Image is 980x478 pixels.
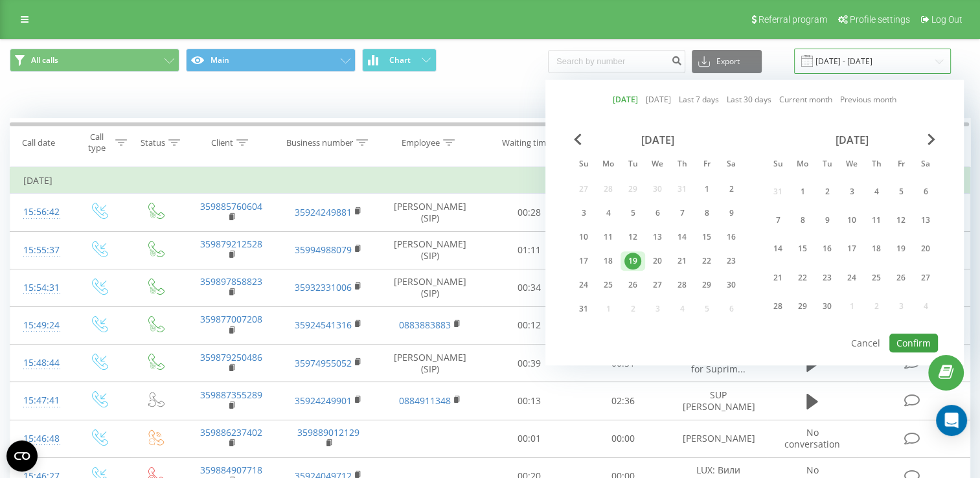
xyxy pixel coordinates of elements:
[723,277,740,293] div: 30
[889,334,938,352] button: Confirm
[769,241,786,258] div: 14
[766,266,790,290] div: Sun Sep 21, 2025
[917,183,934,200] div: 6
[815,295,839,319] div: Tue Sep 30, 2025
[917,241,934,258] div: 20
[815,266,839,290] div: Tue Sep 23, 2025
[502,137,551,148] div: Waiting time
[893,241,909,258] div: 19
[793,155,812,175] abbr: Monday
[719,179,744,199] div: Sat Aug 2, 2025
[23,426,57,451] div: 15:46:48
[917,212,934,229] div: 13
[815,179,839,203] div: Tue Sep 2, 2025
[674,277,690,293] div: 28
[571,275,596,295] div: Sun Aug 24, 2025
[10,49,179,72] button: All calls
[722,155,741,175] abbr: Saturday
[6,440,38,472] button: Open CMP widget
[867,155,886,175] abbr: Thursday
[670,203,694,223] div: Thu Aug 7, 2025
[868,183,885,200] div: 4
[893,269,909,286] div: 26
[574,155,593,175] abbr: Sunday
[694,203,719,223] div: Fri Aug 8, 2025
[817,155,837,175] abbr: Tuesday
[23,238,57,263] div: 15:55:37
[766,133,938,146] div: [DATE]
[624,277,641,293] div: 26
[864,179,889,203] div: Thu Sep 4, 2025
[931,14,963,25] span: Log Out
[649,277,666,293] div: 27
[719,227,744,247] div: Sat Aug 16, 2025
[362,49,437,72] button: Chart
[790,237,815,261] div: Mon Sep 15, 2025
[819,212,836,229] div: 9
[621,275,645,295] div: Tue Aug 26, 2025
[815,237,839,261] div: Tue Sep 16, 2025
[794,212,811,229] div: 8
[575,301,592,317] div: 31
[82,131,112,154] div: Call type
[23,313,57,338] div: 15:49:24
[575,253,592,269] div: 17
[819,241,836,258] div: 16
[790,266,815,290] div: Mon Sep 22, 2025
[378,269,483,306] td: [PERSON_NAME] (SIP)
[286,137,353,148] div: Business number
[648,155,667,175] abbr: Wednesday
[624,229,641,245] div: 12
[794,183,811,200] div: 1
[697,155,716,175] abbr: Friday
[31,55,58,65] span: All calls
[378,231,483,269] td: [PERSON_NAME] (SIP)
[200,426,262,438] a: 359886237402
[698,253,715,269] div: 22
[913,179,938,203] div: Sat Sep 6, 2025
[295,319,352,331] a: 35924541316
[200,389,262,401] a: 359887355289
[483,269,576,306] td: 00:34
[694,275,719,295] div: Fri Aug 29, 2025
[645,251,670,271] div: Wed Aug 20, 2025
[670,275,694,295] div: Thu Aug 28, 2025
[768,155,788,175] abbr: Sunday
[645,227,670,247] div: Wed Aug 13, 2025
[843,269,860,286] div: 24
[839,179,864,203] div: Wed Sep 3, 2025
[766,209,790,233] div: Sun Sep 7, 2025
[674,253,690,269] div: 21
[723,181,740,198] div: 2
[868,212,885,229] div: 11
[295,206,352,218] a: 35924249881
[600,229,617,245] div: 11
[819,183,836,200] div: 2
[600,253,617,269] div: 18
[843,241,860,258] div: 17
[679,94,719,106] a: Last 7 days
[670,382,767,420] td: SUP [PERSON_NAME]
[646,94,671,106] a: [DATE]
[815,209,839,233] div: Tue Sep 9, 2025
[850,14,910,25] span: Profile settings
[794,298,811,315] div: 29
[719,251,744,271] div: Sat Aug 23, 2025
[758,14,827,25] span: Referral program
[698,181,715,198] div: 1
[692,50,762,73] button: Export
[864,237,889,261] div: Thu Sep 18, 2025
[649,229,666,245] div: 13
[769,269,786,286] div: 21
[794,269,811,286] div: 22
[790,295,815,319] div: Mon Sep 29, 2025
[839,209,864,233] div: Wed Sep 10, 2025
[575,205,592,222] div: 3
[670,251,694,271] div: Thu Aug 21, 2025
[928,133,935,145] span: Next Month
[672,155,692,175] abbr: Thursday
[694,251,719,271] div: Fri Aug 22, 2025
[483,231,576,269] td: 01:11
[624,205,641,222] div: 5
[689,351,748,375] span: Main with IVR for Suprim...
